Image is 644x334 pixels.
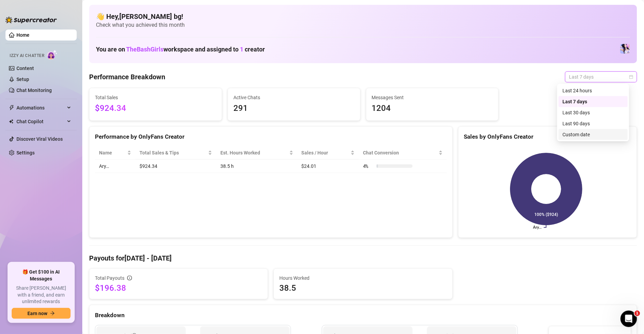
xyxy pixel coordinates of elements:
span: Active Chats [233,94,355,101]
span: Earn now [27,311,47,316]
span: thunderbolt [9,105,14,111]
span: $196.38 [95,283,262,293]
a: Content [16,66,34,71]
div: Last 90 days [563,120,624,127]
div: Breakdown [95,311,631,320]
td: $24.01 [297,160,359,173]
img: Ary [620,44,630,54]
span: $924.34 [95,102,216,115]
span: calendar [629,75,633,79]
span: 291 [233,102,355,115]
span: Total Sales & Tips [139,149,206,157]
a: Setup [16,77,29,82]
span: Chat Conversion [363,149,437,157]
span: Automations [16,102,65,113]
td: $924.34 [135,160,216,173]
td: Ary… [95,160,135,173]
div: Sales by OnlyFans Creator [464,132,631,141]
h4: Performance Breakdown [89,72,165,82]
button: Earn nowarrow-right [12,308,71,319]
th: Total Sales & Tips [135,146,216,160]
th: Name [95,146,135,160]
span: Chat Copilot [16,116,65,127]
span: Last 7 days [569,72,633,82]
span: Hours Worked [279,274,447,282]
span: arrow-right [50,311,55,316]
span: Messages Sent [372,94,493,101]
td: 38.5 h [216,160,297,173]
span: Check what you achieved this month [96,21,630,29]
span: 🎁 Get $100 in AI Messages [12,269,71,282]
a: Home [16,32,29,38]
a: Chat Monitoring [16,88,52,93]
div: Last 30 days [559,107,628,118]
div: Last 30 days [563,109,624,116]
div: Last 90 days [559,118,628,129]
span: 38.5 [279,283,447,293]
span: Share [PERSON_NAME] with a friend, and earn unlimited rewards [12,285,71,305]
div: Custom date [563,131,624,138]
span: 1 [240,46,243,53]
a: Settings [16,150,35,156]
img: logo-BBDzfeDw.svg [5,16,57,23]
h4: 👋 Hey, [PERSON_NAME] bg ! [96,12,630,21]
div: Custom date [559,129,628,140]
div: Last 7 days [563,98,624,105]
h4: Payouts for [DATE] - [DATE] [89,253,637,263]
div: Performance by OnlyFans Creator [95,132,447,141]
span: TheBashGirls [126,46,163,53]
div: Last 24 hours [559,85,628,96]
span: Izzy AI Chatter [10,53,44,59]
img: AI Chatter [47,50,58,60]
span: 4 % [363,162,374,170]
text: Ary… [533,225,542,230]
span: Total Sales [95,94,216,101]
span: info-circle [127,276,132,280]
div: Last 7 days [559,96,628,107]
a: Discover Viral Videos [16,136,63,142]
img: Chat Copilot [9,119,13,124]
span: 1204 [372,102,493,115]
span: 1 [635,311,640,316]
span: Name [99,149,126,157]
span: Total Payouts [95,274,124,282]
div: Last 24 hours [563,87,624,94]
th: Chat Conversion [359,146,447,160]
h1: You are on workspace and assigned to creator [96,46,265,53]
iframe: Intercom live chat [621,311,637,327]
th: Sales / Hour [297,146,359,160]
div: Est. Hours Worked [220,149,288,157]
span: Sales / Hour [302,149,349,157]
